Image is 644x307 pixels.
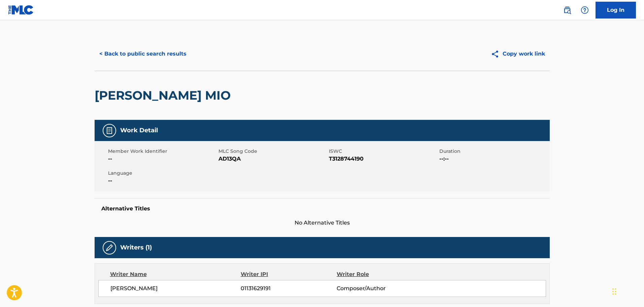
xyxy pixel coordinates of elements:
[120,244,152,251] h5: Writers (1)
[612,281,616,302] div: Arrastrar
[105,244,113,252] img: Writers
[108,155,217,163] span: --
[563,6,571,14] img: search
[108,177,217,185] span: --
[218,148,327,155] span: MLC Song Code
[108,148,217,155] span: Member Work Identifier
[337,270,424,278] div: Writer Role
[95,219,550,227] span: No Alternative Titles
[108,170,217,177] span: Language
[578,3,591,17] div: Help
[561,3,574,17] a: Public Search
[95,45,191,62] button: < Back to public search results
[581,6,589,14] img: help
[241,270,337,278] div: Writer IPI
[610,275,644,307] iframe: Chat Widget
[596,2,636,19] a: Log In
[110,270,241,278] div: Writer Name
[491,50,503,58] img: Copy work link
[337,284,424,293] span: Composer/Author
[610,275,644,307] div: Widget de chat
[486,45,550,62] button: Copy work link
[329,148,438,155] span: ISWC
[110,284,241,293] span: [PERSON_NAME]
[329,155,438,163] span: T3128744190
[241,284,336,293] span: 01131629191
[218,155,327,163] span: AD13QA
[439,155,548,163] span: --:--
[101,205,543,212] h5: Alternative Titles
[120,127,158,134] h5: Work Detail
[439,148,548,155] span: Duration
[8,5,34,15] img: MLC Logo
[95,88,234,103] h2: [PERSON_NAME] MIO
[105,127,113,135] img: Work Detail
